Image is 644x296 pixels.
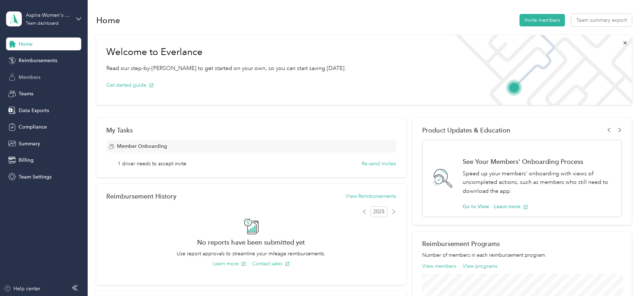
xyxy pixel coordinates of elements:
button: Get started guide [106,81,154,89]
p: Speed up your members' onboarding with views of uncompleted actions, such as members who still ne... [463,169,614,196]
button: Help center [4,285,40,292]
h2: No reports have been submitted yet [106,239,396,246]
button: Invite members [519,14,565,26]
button: View programs [463,262,497,270]
span: 2025 [370,206,387,217]
span: Teams [19,90,33,97]
span: Reimbursements [19,57,57,64]
button: View Reimbursements [346,192,396,200]
button: View members [422,262,456,270]
button: Go to View [463,203,489,210]
p: Use report approvals to streamline your mileage reimbursements. [106,250,396,257]
button: Learn more [494,203,528,210]
span: Compliance [19,123,47,131]
span: 1 driver needs to accept invite [118,160,186,167]
p: Number of members in each reimbursement program. [422,251,621,259]
span: Summary [19,140,40,147]
iframe: Everlance-gr Chat Button Frame [604,256,644,296]
p: Read our step-by-[PERSON_NAME] to get started on your own, so you can start saving [DATE]. [106,64,346,73]
span: Home [19,40,33,48]
h1: Home [96,16,120,24]
h1: See Your Members' Onboarding Process [463,158,614,165]
span: Members [19,74,40,81]
span: Billing [19,156,34,164]
h2: Reimbursement History [106,192,176,200]
button: Re-send invites [362,160,396,167]
h2: Reimbursement Programs [422,240,621,247]
span: Product Updates & Education [422,126,511,134]
div: My Tasks [106,126,396,134]
div: Aspira Women's Health [26,11,70,19]
button: Team summary export [571,14,632,26]
h1: Welcome to Everlance [106,46,346,58]
span: Team Settings [19,173,52,181]
img: Welcome to everlance [448,35,631,105]
div: Team dashboard [26,21,59,26]
span: Member Onboarding [117,142,167,150]
button: Contact sales [252,260,290,267]
span: Data Exports [19,107,49,114]
button: Learn more [213,260,246,267]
